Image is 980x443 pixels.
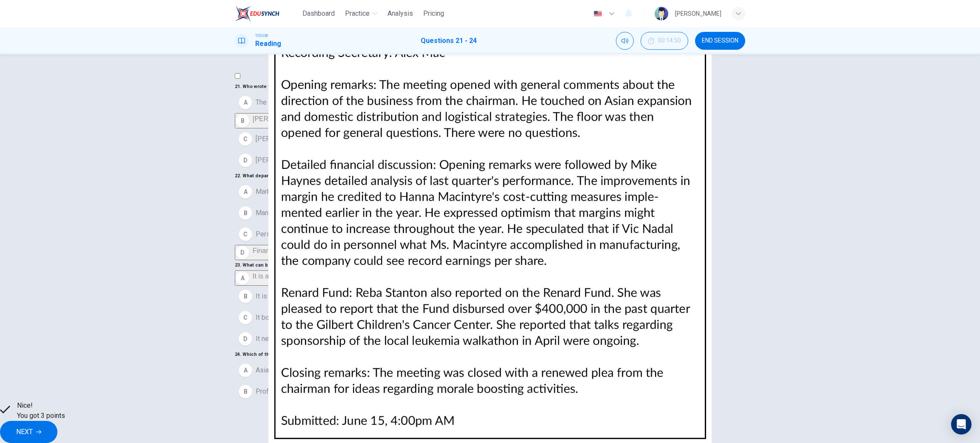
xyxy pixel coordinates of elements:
[695,32,745,50] button: END SESSION
[420,6,447,21] button: Pricing
[16,426,33,438] span: NEXT
[255,39,281,49] h1: Reading
[421,36,477,46] h1: Questions 21 - 24
[616,32,634,50] div: Mute
[423,9,444,19] span: Pricing
[702,37,738,44] span: END SESSION
[384,6,416,21] button: Analysis
[675,9,721,19] div: [PERSON_NAME]
[641,32,688,50] button: 00:14:50
[299,6,338,21] button: Dashboard
[951,414,971,434] div: Open Intercom Messenger
[235,5,299,22] a: EduSynch logo
[387,9,413,19] span: Analysis
[345,9,370,19] span: Practice
[255,33,268,39] span: TOEIC®
[655,7,668,20] img: Profile picture
[235,5,279,22] img: EduSynch logo
[342,6,381,21] button: Practice
[593,11,603,17] img: en
[302,9,335,19] span: Dashboard
[641,32,688,50] div: Hide
[658,37,681,44] span: 00:14:50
